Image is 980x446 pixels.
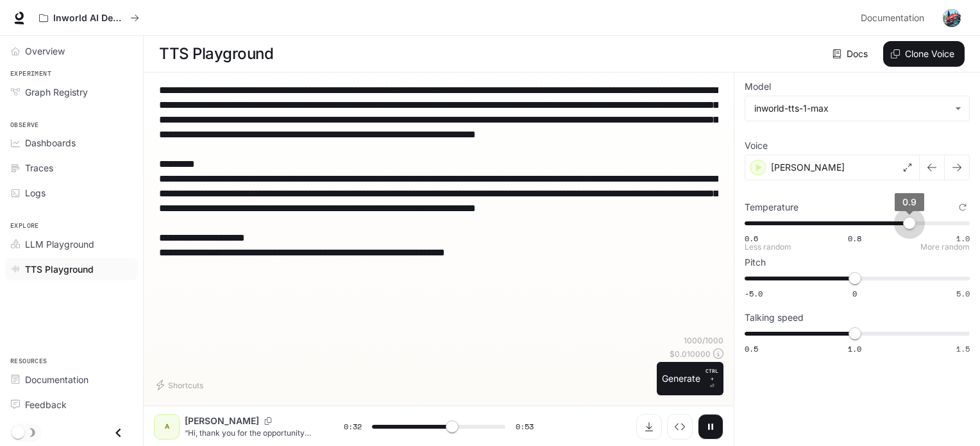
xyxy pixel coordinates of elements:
[159,41,273,67] h1: TTS Playground
[745,313,804,322] p: Talking speed
[12,425,24,439] span: Dark mode toggle
[956,288,970,299] span: 5.0
[861,10,924,26] span: Documentation
[25,136,76,150] span: Dashboards
[745,343,758,354] span: 0.5
[684,335,723,346] p: 1000 / 1000
[5,393,138,416] a: Feedback
[745,203,798,212] p: Temperature
[705,367,718,390] p: ⏎
[745,243,791,251] p: Less random
[745,141,768,150] p: Voice
[185,427,313,438] p: “Hi, thank you for the opportunity! I recently moved back to [GEOGRAPHIC_DATA] after living in [G...
[5,182,138,204] a: Logs
[25,85,88,99] span: Graph Registry
[53,13,125,24] p: Inworld AI Demos
[939,5,965,31] button: User avatar
[25,373,89,386] span: Documentation
[25,398,67,411] span: Feedback
[636,414,662,440] button: Download audio
[657,362,723,395] button: GenerateCTRL +⏎
[745,233,758,244] span: 0.6
[154,375,208,395] button: Shortcuts
[670,348,711,359] p: $ 0.010000
[943,9,961,27] img: User avatar
[5,81,138,103] a: Graph Registry
[754,102,949,115] div: inworld-tts-1-max
[185,415,259,427] p: [PERSON_NAME]
[745,258,766,267] p: Pitch
[25,262,94,276] span: TTS Playground
[956,200,970,214] button: Reset to default
[771,161,845,174] p: [PERSON_NAME]
[5,368,138,391] a: Documentation
[852,288,857,299] span: 0
[5,40,138,62] a: Overview
[848,233,861,244] span: 0.8
[5,258,138,280] a: TTS Playground
[745,288,763,299] span: -5.0
[902,196,917,207] span: 0.9
[5,233,138,255] a: LLM Playground
[259,417,277,425] button: Copy Voice ID
[956,233,970,244] span: 1.0
[5,157,138,179] a: Traces
[344,420,362,433] span: 0:32
[516,420,534,433] span: 0:53
[156,416,177,437] div: A
[856,5,934,31] a: Documentation
[25,161,53,175] span: Traces
[705,367,718,382] p: CTRL +
[25,44,65,58] span: Overview
[5,132,138,154] a: Dashboards
[745,96,969,121] div: inworld-tts-1-max
[883,41,965,67] button: Clone Voice
[920,243,970,251] p: More random
[25,237,94,251] span: LLM Playground
[667,414,693,440] button: Inspect
[830,41,873,67] a: Docs
[104,420,133,446] button: Close drawer
[956,343,970,354] span: 1.5
[745,82,771,91] p: Model
[33,5,145,31] button: All workspaces
[25,186,46,200] span: Logs
[848,343,861,354] span: 1.0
